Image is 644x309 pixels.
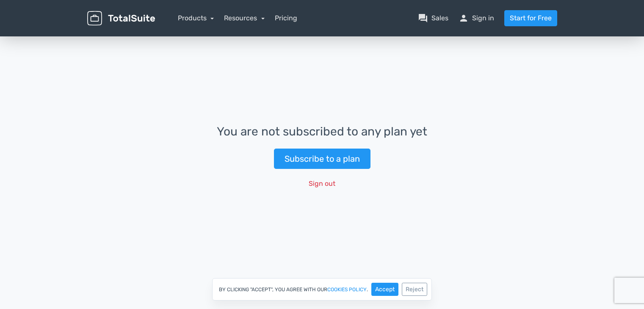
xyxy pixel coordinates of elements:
a: Products [178,14,214,22]
button: Reject [402,283,427,296]
button: Sign out [303,176,341,192]
a: Start for Free [504,10,557,26]
a: cookies policy [327,287,367,292]
img: TotalSuite for WordPress [87,11,155,26]
a: question_answerSales [418,13,448,23]
button: Accept [371,283,398,296]
h3: You are not subscribed to any plan yet [217,125,427,138]
a: Subscribe to a plan [274,149,370,169]
span: question_answer [418,13,428,23]
a: Resources [224,14,265,22]
a: Pricing [275,13,297,23]
span: person [459,13,469,23]
a: personSign in [459,13,494,23]
div: By clicking "Accept", you agree with our . [212,278,432,301]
